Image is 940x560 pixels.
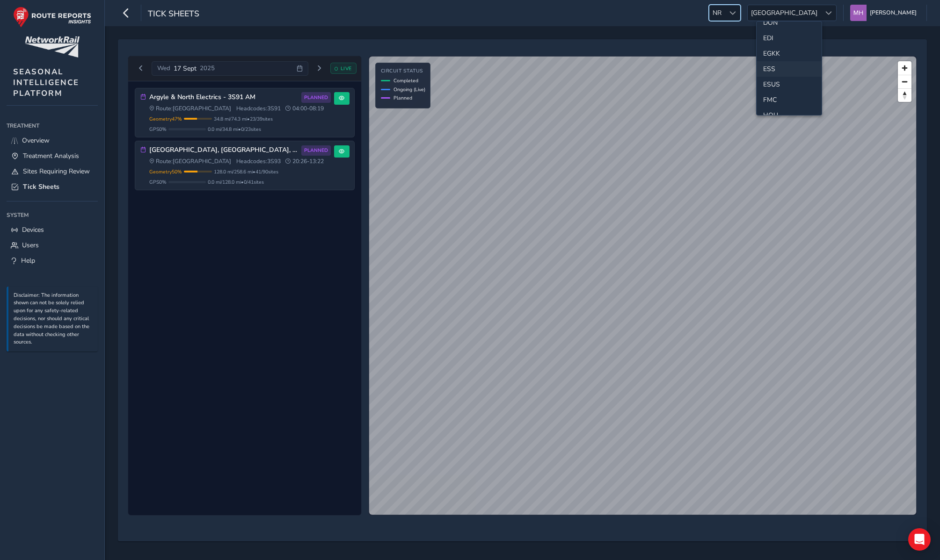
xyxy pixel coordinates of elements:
li: FMC [757,92,822,108]
img: rr logo [13,7,91,28]
span: Help [21,256,35,265]
span: [GEOGRAPHIC_DATA] [748,5,821,21]
img: diamond-layout [850,5,867,21]
span: Geometry 47 % [149,115,182,122]
button: Reset bearing to north [898,88,911,102]
span: Ongoing (Live) [393,86,425,93]
span: 17 Sept [174,64,197,73]
span: 2025 [200,64,215,72]
span: LIVE [341,65,352,72]
a: Overview [7,133,98,148]
li: ESS [757,61,822,77]
li: EDI [757,30,822,46]
span: Tick Sheets [148,8,199,21]
button: [PERSON_NAME] [850,5,920,21]
span: Treatment Analysis [23,151,79,160]
button: Next day [312,63,327,74]
span: Wed [157,64,170,72]
li: EGKK [757,46,822,61]
span: 0.0 mi / 34.8 mi • 0 / 23 sites [208,126,261,133]
h3: Argyle & North Electrics - 3S91 AM [149,93,299,101]
span: 20:26 - 13:22 [285,158,324,165]
a: Tick Sheets [7,179,98,194]
button: Zoom in [898,61,911,75]
li: ESUS [757,77,822,92]
span: Sites Requiring Review [23,167,90,176]
button: Zoom out [898,75,911,88]
div: Open Intercom Messenger [908,528,931,551]
a: Help [7,253,98,268]
button: Previous day [133,63,149,74]
span: Overview [22,136,50,145]
span: 128.0 mi / 258.6 mi • 41 / 90 sites [214,168,278,175]
span: Devices [22,225,44,234]
div: System [7,208,98,222]
span: 34.8 mi / 74.3 mi • 23 / 39 sites [214,115,273,122]
a: Treatment Analysis [7,148,98,164]
li: HOU [757,108,822,123]
li: DON [757,15,822,30]
span: GPS 0 % [149,179,167,186]
span: Route: [GEOGRAPHIC_DATA] [149,158,232,165]
canvas: Map [369,57,916,515]
span: Route: [GEOGRAPHIC_DATA] [149,105,232,112]
span: 0.0 mi / 128.0 mi • 0 / 41 sites [208,179,264,186]
span: Completed [393,77,418,84]
a: Sites Requiring Review [7,164,98,179]
p: Disclaimer: The information shown can not be solely relied upon for any safety-related decisions,... [14,292,93,347]
span: PLANNED [304,94,328,101]
h4: Circuit Status [381,68,425,74]
span: GPS 0 % [149,126,167,133]
span: SEASONAL INTELLIGENCE PLATFORM [13,66,79,99]
a: Users [7,237,98,253]
span: Headcodes: 3S93 [236,158,281,165]
span: Planned [393,94,412,101]
span: NR [709,5,725,21]
span: Headcodes: 3S91 [236,105,281,112]
span: Users [22,241,39,250]
h3: [GEOGRAPHIC_DATA], [GEOGRAPHIC_DATA], [GEOGRAPHIC_DATA] 3S93 [149,146,299,154]
div: Treatment [7,119,98,133]
span: 04:00 - 08:19 [285,105,324,112]
span: PLANNED [304,147,328,154]
span: [PERSON_NAME] [870,5,917,21]
span: Geometry 50 % [149,168,182,175]
span: Tick Sheets [23,182,59,191]
img: customer logo [25,36,80,57]
a: Devices [7,222,98,237]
